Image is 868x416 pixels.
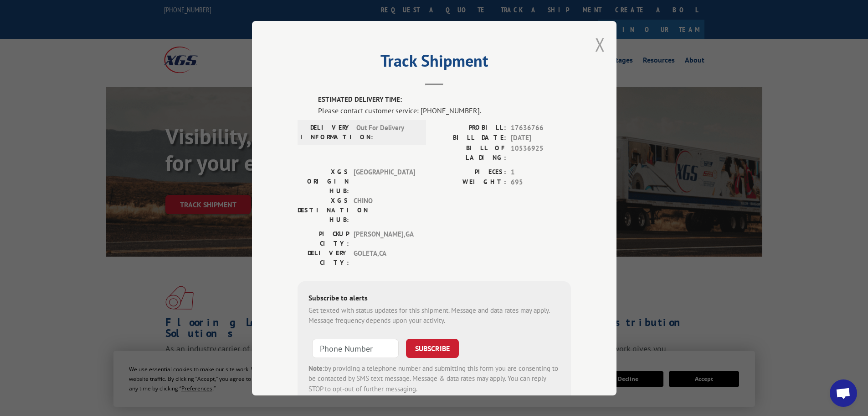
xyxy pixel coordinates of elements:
[308,363,324,372] strong: Note:
[354,167,415,195] span: [GEOGRAPHIC_DATA]
[298,54,571,72] h2: Track Shipment
[298,229,349,248] label: PICKUP CITY:
[595,32,605,57] button: Close modal
[406,338,459,358] button: SUBSCRIBE
[511,143,571,162] span: 10536925
[434,167,506,177] label: PIECES:
[511,177,571,188] span: 695
[308,363,560,394] div: by providing a telephone number and submitting this form you are consenting to be contacted by SM...
[308,305,560,326] div: Get texted with status updates for this shipment. Message and data rates may apply. Message frequ...
[434,133,506,143] label: BILL DATE:
[511,133,571,143] span: [DATE]
[511,167,571,177] span: 1
[434,122,506,133] label: PROBILL:
[298,167,349,195] label: XGS ORIGIN HUB:
[354,195,415,224] span: CHINO
[308,292,560,305] div: Subscribe to alerts
[298,248,349,267] label: DELIVERY CITY:
[318,95,571,105] label: ESTIMATED DELIVERY TIME:
[312,338,399,358] input: Phone Number
[354,229,415,248] span: [PERSON_NAME] , GA
[511,122,571,133] span: 17636766
[356,122,418,142] span: Out For Delivery
[300,122,352,142] label: DELIVERY INFORMATION:
[298,195,349,224] label: XGS DESTINATION HUB:
[830,379,857,407] div: Open chat
[434,143,506,162] label: BILL OF LADING:
[354,248,415,267] span: GOLETA , CA
[318,105,571,116] div: Please contact customer service: [PHONE_NUMBER].
[434,177,506,188] label: WEIGHT:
